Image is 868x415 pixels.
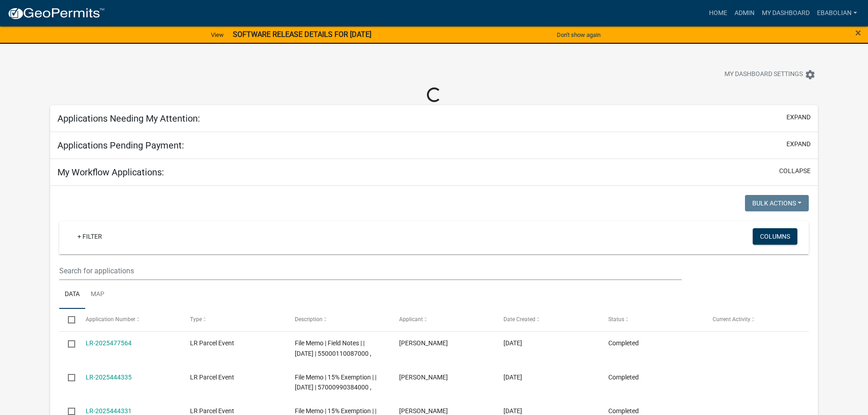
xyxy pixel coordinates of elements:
span: File Memo | Field Notes | | 09/12/2025 | 55000110087000 , [295,339,371,357]
datatable-header-cell: Type [181,309,286,331]
span: Eric Babolian [399,339,448,347]
a: + Filter [70,228,109,245]
a: View [207,27,227,42]
input: Search for applications [59,261,681,280]
span: Application Number [86,316,135,323]
span: LR Parcel Event [190,339,234,347]
button: Close [855,27,861,38]
span: Date Created [503,316,535,323]
span: Applicant [399,316,423,323]
datatable-header-cell: Application Number [77,309,181,331]
a: Admin [731,5,758,22]
span: 09/12/2025 [503,339,522,347]
button: collapse [779,166,811,176]
button: Columns [753,228,797,245]
span: Completed [608,374,639,381]
button: Don't show again [553,27,604,42]
button: expand [786,139,811,149]
button: Bulk Actions [745,195,809,211]
span: Eric Babolian [399,407,448,415]
span: Completed [608,339,639,347]
span: Eric Babolian [399,374,448,381]
span: Description [295,316,323,323]
datatable-header-cell: Select [59,309,77,331]
h5: Applications Needing My Attention: [57,113,200,124]
span: My Dashboard Settings [724,69,803,80]
span: Status [608,316,624,323]
datatable-header-cell: Current Activity [704,309,808,331]
span: 07/02/2025 [503,407,522,415]
a: My Dashboard [758,5,813,22]
a: Home [705,5,731,22]
datatable-header-cell: Date Created [495,309,599,331]
i: settings [805,69,816,80]
strong: SOFTWARE RELEASE DETAILS FOR [DATE] [233,30,371,39]
span: Completed [608,407,639,415]
datatable-header-cell: Description [286,309,390,331]
span: × [855,26,861,39]
a: ebabolian [813,5,861,22]
a: Map [85,280,110,309]
h5: My Workflow Applications: [57,167,164,178]
span: LR Parcel Event [190,374,234,381]
a: Data [59,280,85,309]
span: Type [190,316,202,323]
datatable-header-cell: Applicant [390,309,495,331]
span: File Memo | 15% Exemption | | 07/02/2025 | 57000990384000 , [295,374,376,391]
span: LR Parcel Event [190,407,234,415]
button: expand [786,113,811,122]
a: LR-2025477564 [86,339,132,347]
span: 07/02/2025 [503,374,522,381]
span: Current Activity [713,316,750,323]
datatable-header-cell: Status [600,309,704,331]
h5: Applications Pending Payment: [57,140,184,151]
button: My Dashboard Settingssettings [717,66,823,83]
a: LR-2025444331 [86,407,132,415]
a: LR-2025444335 [86,374,132,381]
